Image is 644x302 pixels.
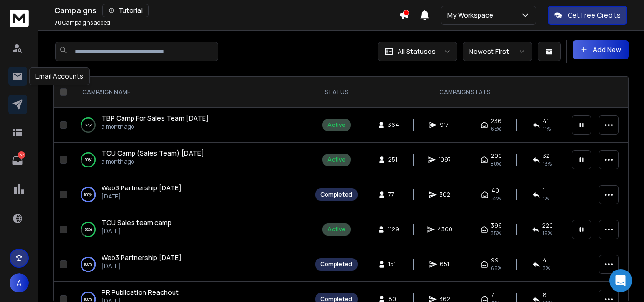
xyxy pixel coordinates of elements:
[327,226,346,233] div: Active
[71,247,309,282] td: 100%Web3 Partnership [DATE][DATE]
[491,264,501,272] span: 66 %
[398,47,436,56] p: All Statuses
[102,158,204,166] p: a month ago
[54,19,110,27] p: Campaigns added
[491,195,501,202] span: 52 %
[29,67,90,85] div: Email Accounts
[573,40,629,59] button: Add New
[440,260,450,268] span: 651
[388,260,398,268] span: 151
[102,183,182,192] span: Web3 Partnership [DATE]
[491,222,502,229] span: 396
[439,156,451,164] span: 1097
[71,177,309,212] td: 100%Web3 Partnership [DATE][DATE]
[102,183,182,193] a: Web3 Partnership [DATE]
[491,257,499,264] span: 99
[548,6,627,25] button: Get Free Credits
[10,273,29,292] button: A
[543,160,552,167] span: 13 %
[543,187,545,195] span: 1
[84,190,92,199] p: 100 %
[543,257,547,264] span: 4
[18,151,25,159] p: 524
[102,228,172,235] p: [DATE]
[102,148,204,158] a: TCU Camp (Sales Team) [DATE]
[491,160,501,167] span: 80 %
[102,253,182,262] span: Web3 Partnership [DATE]
[85,155,92,165] p: 90 %
[102,193,182,200] p: [DATE]
[440,191,450,198] span: 302
[71,212,309,247] td: 82%TCU Sales team camp[DATE]
[102,218,172,228] a: TCU Sales team camp
[491,152,502,160] span: 200
[447,10,497,20] p: My Workspace
[102,288,179,297] a: PR Publication Reachout
[54,19,61,27] span: 70
[542,229,552,237] span: 19 %
[327,156,346,164] div: Active
[320,260,352,268] div: Completed
[71,77,309,108] th: CAMPAIGN NAME
[388,121,399,129] span: 364
[320,191,352,198] div: Completed
[85,225,92,234] p: 82 %
[388,226,399,233] span: 1129
[84,260,92,269] p: 100 %
[54,4,399,17] div: Campaigns
[440,121,450,129] span: 917
[609,269,632,292] div: Open Intercom Messenger
[71,143,309,177] td: 90%TCU Camp (Sales Team) [DATE]a month ago
[463,42,532,61] button: Newest First
[363,77,566,108] th: CAMPAIGN STATS
[438,226,452,233] span: 4360
[309,77,363,108] th: STATUS
[388,191,398,198] span: 77
[543,264,550,272] span: 3 %
[491,292,494,299] span: 7
[102,114,209,123] span: TBP Camp For Sales Team [DATE]
[491,125,501,133] span: 65 %
[543,195,549,202] span: 1 %
[102,262,182,270] p: [DATE]
[388,156,398,164] span: 251
[543,292,547,299] span: 8
[102,114,209,123] a: TBP Camp For Sales Team [DATE]
[102,218,172,227] span: TCU Sales team camp
[491,187,499,195] span: 40
[543,152,550,160] span: 32
[85,120,92,130] p: 37 %
[102,123,209,131] p: a month ago
[543,125,551,133] span: 11 %
[71,108,309,143] td: 37%TBP Camp For Sales Team [DATE]a month ago
[8,151,27,170] a: 524
[327,121,346,129] div: Active
[102,4,149,17] button: Tutorial
[543,117,549,125] span: 41
[102,253,182,262] a: Web3 Partnership [DATE]
[568,10,621,20] p: Get Free Credits
[102,148,204,157] span: TCU Camp (Sales Team) [DATE]
[491,229,501,237] span: 35 %
[102,288,179,297] span: PR Publication Reachout
[491,117,501,125] span: 236
[542,222,553,229] span: 220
